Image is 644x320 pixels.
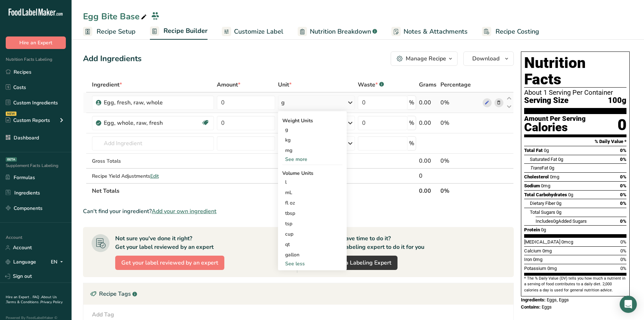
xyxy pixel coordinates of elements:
span: Notes & Attachments [404,27,468,36]
div: tsp [285,220,340,227]
span: Nutrition Breakdown [310,27,371,36]
button: Get your label reviewed by an expert [115,256,224,270]
div: 0 [419,172,438,180]
div: Egg Bite Base [83,10,148,23]
span: Ingredients: [521,297,546,302]
a: Hire a Labeling Expert [327,256,397,270]
div: Add Ingredients [83,53,142,65]
div: l [285,178,340,186]
div: Weight Units [282,117,342,124]
div: See more [282,156,342,163]
span: 0% [620,183,626,188]
span: Total Fat [524,148,543,153]
a: Language [6,256,36,268]
div: 0.00 [419,157,438,165]
div: Recipe Tags [83,283,513,305]
div: Manage Recipe [406,54,446,63]
div: mg [282,145,342,156]
span: Calcium [524,248,541,253]
span: Customize Label [234,27,283,36]
span: 0mg [547,266,557,271]
span: 0% [620,218,626,224]
div: 0% [440,157,480,165]
span: 0g [553,218,558,224]
div: Egg, fresh, raw, whole [104,98,193,107]
a: Nutrition Breakdown [298,24,377,40]
span: 0g [568,192,573,197]
a: Privacy Policy [40,300,63,305]
div: 0% [440,119,480,127]
span: Grams [419,80,436,89]
div: Don't have time to do it? Hire a labeling expert to do it for you [327,234,424,251]
a: Recipe Setup [83,24,136,40]
i: Trans [530,165,542,171]
span: Total Sugars [530,210,555,215]
th: 0% [439,183,481,198]
div: Volume Units [282,169,342,177]
div: EN [51,258,66,266]
div: g [281,98,285,107]
div: 0.00 [419,98,438,107]
span: 0mg [533,257,542,262]
span: Recipe Setup [97,27,136,36]
div: 0% [440,98,480,107]
span: 0g [544,148,549,153]
div: Egg, whole, raw, fresh [104,119,193,127]
div: Calories [524,122,586,133]
div: NEW [6,112,16,116]
span: 0mcg [561,239,573,245]
section: % Daily Value * [524,137,626,146]
span: 0% [620,201,626,206]
div: fl oz [285,199,340,207]
button: Hire an Expert [6,36,66,49]
span: Sodium [524,183,540,188]
span: 0% [620,239,626,245]
span: Cholesterol [524,174,549,179]
span: 0mg [542,248,552,253]
span: Recipe Costing [496,27,539,36]
span: Unit [278,80,292,89]
span: Total Carbohydrates [524,192,567,197]
div: About 1 Serving Per Container [524,89,626,96]
span: 0% [620,148,626,153]
div: cup [285,230,340,238]
span: 0% [620,257,626,262]
div: Can't find your ingredient? [83,207,514,216]
span: 0mg [550,174,559,179]
span: 0g [556,201,561,206]
span: Recipe Builder [164,26,208,36]
span: Amount [217,80,240,89]
a: Recipe Costing [482,24,539,40]
span: Add your own ingredient [152,207,216,216]
span: Get your label reviewed by an expert [121,259,218,267]
span: Contains: [521,304,541,310]
section: * The % Daily Value (DV) tells you how much a nutrient in a serving of food contributes to a dail... [524,276,626,293]
span: Edit [150,173,159,179]
span: Download [472,54,499,63]
span: Eggs, Eggs [547,297,569,302]
th: Net Totals [91,183,418,198]
div: BETA [6,157,17,162]
div: kg [282,135,342,145]
span: 0% [620,174,626,179]
span: 0g [558,157,563,162]
button: Download [463,51,514,66]
span: Fat [530,165,548,171]
div: 0.00 [419,119,438,127]
div: Open Intercom Messenger [620,296,637,313]
div: Custom Reports [6,117,50,124]
a: Customize Label [222,24,283,40]
div: Amount Per Serving [524,115,586,122]
a: Hire an Expert . [6,295,31,300]
span: Ingredient [92,80,122,89]
div: See less [282,260,342,267]
div: Waste [358,80,384,89]
span: Potassium [524,266,546,271]
h1: Nutrition Facts [524,55,626,88]
span: [MEDICAL_DATA] [524,239,560,245]
button: Manage Recipe [391,51,458,66]
div: Recipe Yield Adjustments [92,172,214,180]
span: 0% [620,266,626,271]
span: Percentage [440,80,471,89]
span: Eggs [542,304,552,310]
